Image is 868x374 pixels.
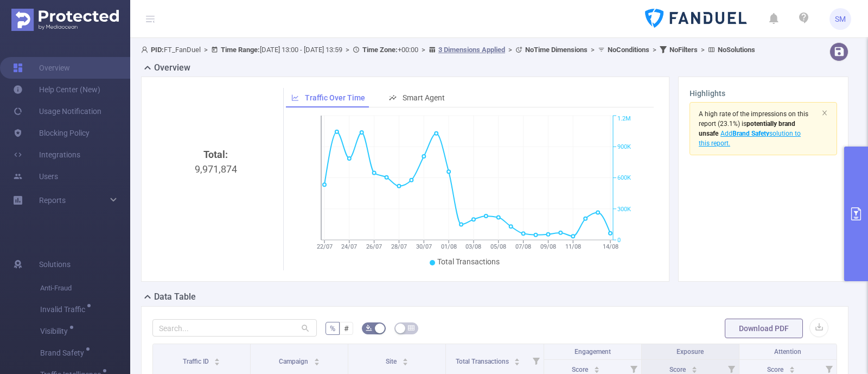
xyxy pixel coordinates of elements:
[505,46,515,54] span: >
[676,348,704,356] span: Exposure
[789,369,795,372] i: icon: caret-down
[437,257,500,266] span: Total Transactions
[767,366,785,373] span: Score
[314,357,320,360] i: icon: caret-up
[418,46,429,54] span: >
[154,290,196,303] h2: Data Table
[691,365,698,371] div: Sort
[691,369,697,372] i: icon: caret-down
[774,348,801,356] span: Attention
[575,348,611,356] span: Engagement
[39,253,71,275] span: Solutions
[699,110,808,147] span: (23.1%)
[391,243,407,250] tspan: 28/07
[514,357,520,363] div: Sort
[344,324,349,333] span: #
[718,46,755,54] b: No Solutions
[317,243,333,250] tspan: 22/07
[617,175,631,182] tspan: 600K
[305,93,365,102] span: Traffic Over Time
[214,357,220,360] i: icon: caret-up
[40,306,89,313] span: Invalid Traffic
[732,130,769,137] b: Brand Safety
[39,196,66,205] span: Reports
[691,365,697,368] i: icon: caret-up
[789,365,795,368] i: icon: caret-up
[342,46,353,54] span: >
[593,365,600,371] div: Sort
[154,61,190,74] h2: Overview
[151,46,164,54] b: PID:
[690,88,837,99] h3: Highlights
[201,46,211,54] span: >
[366,243,382,250] tspan: 26/07
[314,361,320,364] i: icon: caret-down
[330,324,335,333] span: %
[649,46,660,54] span: >
[13,79,100,100] a: Help Center (New)
[540,243,556,250] tspan: 09/08
[183,358,210,365] span: Traffic ID
[39,189,66,211] a: Reports
[221,46,260,54] b: Time Range:
[603,243,618,250] tspan: 14/08
[13,166,58,187] a: Users
[588,46,598,54] span: >
[13,57,70,79] a: Overview
[821,107,828,119] button: icon: close
[617,237,621,244] tspan: 0
[362,46,398,54] b: Time Zone:
[141,46,151,53] i: icon: user
[152,319,317,337] input: Search...
[515,243,531,250] tspan: 07/08
[441,243,457,250] tspan: 01/08
[13,100,101,122] a: Usage Notification
[157,147,275,329] div: 9,971,874
[402,361,408,364] i: icon: caret-down
[314,357,320,363] div: Sort
[456,358,510,365] span: Total Transactions
[821,110,828,116] i: icon: close
[698,46,708,54] span: >
[699,120,795,137] b: potentially brand unsafe
[40,327,72,335] span: Visibility
[725,319,803,338] button: Download PDF
[40,349,88,357] span: Brand Safety
[789,365,795,371] div: Sort
[279,358,310,365] span: Campaign
[699,110,808,128] span: A high rate of the impressions on this report
[438,46,505,54] u: 3 Dimensions Applied
[386,358,398,365] span: Site
[572,366,590,373] span: Score
[617,206,631,213] tspan: 300K
[214,361,220,364] i: icon: caret-down
[40,277,130,299] span: Anti-Fraud
[565,243,581,250] tspan: 11/08
[669,46,698,54] b: No Filters
[490,243,506,250] tspan: 05/08
[669,366,687,373] span: Score
[403,93,445,102] span: Smart Agent
[141,46,755,54] span: FT_FanDuel [DATE] 13:00 - [DATE] 13:59 +00:00
[408,325,414,331] i: icon: table
[525,46,588,54] b: No Time Dimensions
[416,243,432,250] tspan: 30/07
[514,361,520,364] i: icon: caret-down
[593,365,599,368] i: icon: caret-up
[608,46,649,54] b: No Conditions
[366,325,372,331] i: icon: bg-colors
[13,122,90,144] a: Blocking Policy
[593,369,599,372] i: icon: caret-down
[203,149,228,160] b: Total:
[11,9,119,31] img: Protected Media
[699,120,795,137] span: is
[835,8,846,30] span: SM
[214,357,220,363] div: Sort
[465,243,481,250] tspan: 03/08
[699,130,801,147] span: Add solution to this report.
[514,357,520,360] i: icon: caret-up
[13,144,80,166] a: Integrations
[341,243,357,250] tspan: 24/07
[617,143,631,150] tspan: 900K
[291,94,299,102] i: icon: line-chart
